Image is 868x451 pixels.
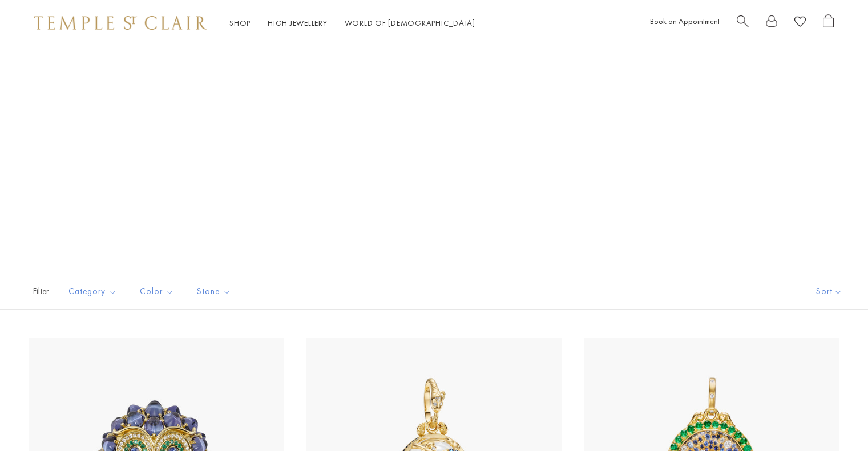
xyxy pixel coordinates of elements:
[790,274,868,309] button: Show sort by
[131,279,183,304] button: Color
[823,14,834,32] a: Open Shopping Bag
[134,285,183,299] span: Color
[345,18,475,28] a: World of [DEMOGRAPHIC_DATA]World of [DEMOGRAPHIC_DATA]
[268,18,328,28] a: High JewelleryHigh Jewellery
[34,16,207,30] img: Temple St. Clair
[191,285,240,299] span: Stone
[60,279,126,304] button: Category
[229,18,251,28] a: ShopShop
[650,16,720,26] a: Book an Appointment
[794,14,806,32] a: View Wishlist
[229,16,475,30] nav: Main navigation
[737,14,749,32] a: Search
[188,279,240,304] button: Stone
[63,285,126,299] span: Category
